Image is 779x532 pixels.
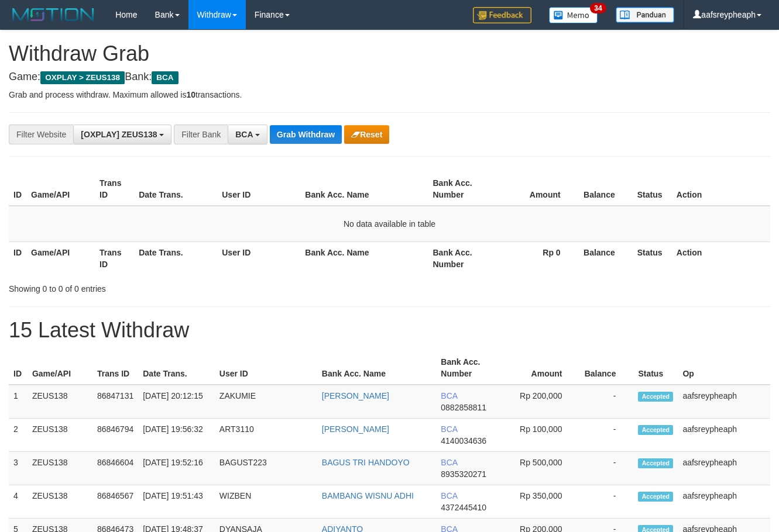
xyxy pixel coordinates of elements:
th: Date Trans. [138,351,215,385]
img: Feedback.jpg [473,7,531,23]
span: Accepted [638,492,673,502]
td: ZEUS138 [28,385,92,419]
button: BCA [228,125,267,144]
th: Date Trans. [134,241,217,275]
img: panduan.png [616,7,674,23]
h4: Game: Bank: [9,71,770,83]
th: User ID [215,351,317,385]
td: 86846604 [92,452,138,485]
a: [PERSON_NAME] [322,391,389,400]
td: - [579,452,633,485]
td: 86846567 [92,485,138,519]
td: Rp 200,000 [502,385,579,419]
td: - [579,485,633,519]
td: 4 [9,485,28,519]
th: Trans ID [95,172,134,206]
th: Game/API [26,241,95,275]
th: Status [633,241,672,275]
th: User ID [217,241,300,275]
span: BCA [441,491,457,500]
span: [OXPLAY] ZEUS138 [81,130,157,139]
td: Rp 500,000 [502,452,579,485]
a: [PERSON_NAME] [322,424,389,434]
th: ID [9,351,28,385]
td: aafsreypheaph [678,419,770,452]
div: Showing 0 to 0 of 0 entries [9,278,316,295]
td: 2 [9,419,28,452]
th: Bank Acc. Number [428,241,496,275]
th: Op [678,351,770,385]
h1: Withdraw Grab [9,42,770,65]
span: BCA [441,391,457,400]
td: ZAKUMIE [215,385,317,419]
td: Rp 350,000 [502,485,579,519]
td: [DATE] 19:52:16 [138,452,215,485]
td: [DATE] 19:51:43 [138,485,215,519]
th: Balance [578,241,633,275]
span: Copy 4140034636 to clipboard [441,436,486,445]
div: Filter Bank [174,125,228,144]
img: MOTION_logo.png [9,6,98,23]
span: BCA [441,458,457,467]
td: aafsreypheaph [678,385,770,419]
th: Bank Acc. Name [300,241,428,275]
th: Bank Acc. Name [300,172,428,206]
td: - [579,385,633,419]
td: ART3110 [215,419,317,452]
td: - [579,419,633,452]
a: BAGUS TRI HANDOYO [322,458,410,467]
td: No data available in table [9,206,770,242]
th: Bank Acc. Number [428,172,496,206]
h1: 15 Latest Withdraw [9,319,770,342]
div: Filter Website [9,125,73,144]
th: Date Trans. [134,172,217,206]
td: ZEUS138 [28,452,92,485]
p: Grab and process withdraw. Maximum allowed is transactions. [9,89,770,101]
span: 34 [590,3,606,13]
th: Trans ID [92,351,138,385]
a: BAMBANG WISNU ADHI [322,491,414,500]
th: User ID [217,172,300,206]
span: Copy 4372445410 to clipboard [441,503,486,512]
th: Action [672,172,770,206]
th: Bank Acc. Number [436,351,502,385]
span: Copy 0882858811 to clipboard [441,403,486,412]
td: aafsreypheaph [678,485,770,519]
td: [DATE] 19:56:32 [138,419,215,452]
span: BCA [235,130,253,139]
span: BCA [152,71,178,84]
button: Reset [344,125,389,144]
td: [DATE] 20:12:15 [138,385,215,419]
th: Game/API [26,172,95,206]
td: ZEUS138 [28,485,92,519]
th: Rp 0 [497,241,578,275]
td: WIZBEN [215,485,317,519]
th: ID [9,241,26,275]
button: Grab Withdraw [270,125,342,144]
td: 3 [9,452,28,485]
td: Rp 100,000 [502,419,579,452]
span: OXPLAY > ZEUS138 [40,71,125,84]
th: Amount [497,172,578,206]
img: Button%20Memo.svg [549,7,598,23]
strong: 10 [186,90,195,99]
th: Status [633,351,678,385]
button: [OXPLAY] ZEUS138 [73,125,171,144]
th: Trans ID [95,241,134,275]
td: ZEUS138 [28,419,92,452]
th: Status [633,172,672,206]
span: Copy 8935320271 to clipboard [441,469,486,479]
th: ID [9,172,26,206]
td: 86847131 [92,385,138,419]
td: aafsreypheaph [678,452,770,485]
th: Balance [579,351,633,385]
td: BAGUST223 [215,452,317,485]
td: 1 [9,385,28,419]
span: Accepted [638,425,673,435]
span: BCA [441,424,457,434]
span: Accepted [638,392,673,402]
th: Bank Acc. Name [317,351,437,385]
span: Accepted [638,458,673,468]
th: Action [672,241,770,275]
th: Balance [578,172,633,206]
